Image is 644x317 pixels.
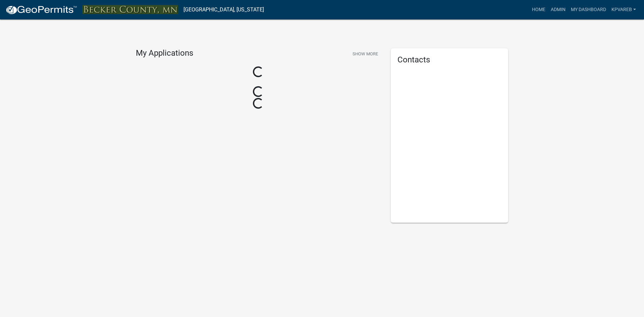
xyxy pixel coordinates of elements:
[568,3,609,16] a: My Dashboard
[183,4,264,15] a: [GEOGRAPHIC_DATA], [US_STATE]
[350,48,381,59] button: Show More
[548,3,568,16] a: Admin
[83,5,178,14] img: Becker County, Minnesota
[609,3,639,16] a: kpvareb
[397,55,501,65] h5: Contacts
[136,48,193,58] h4: My Applications
[529,3,548,16] a: Home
